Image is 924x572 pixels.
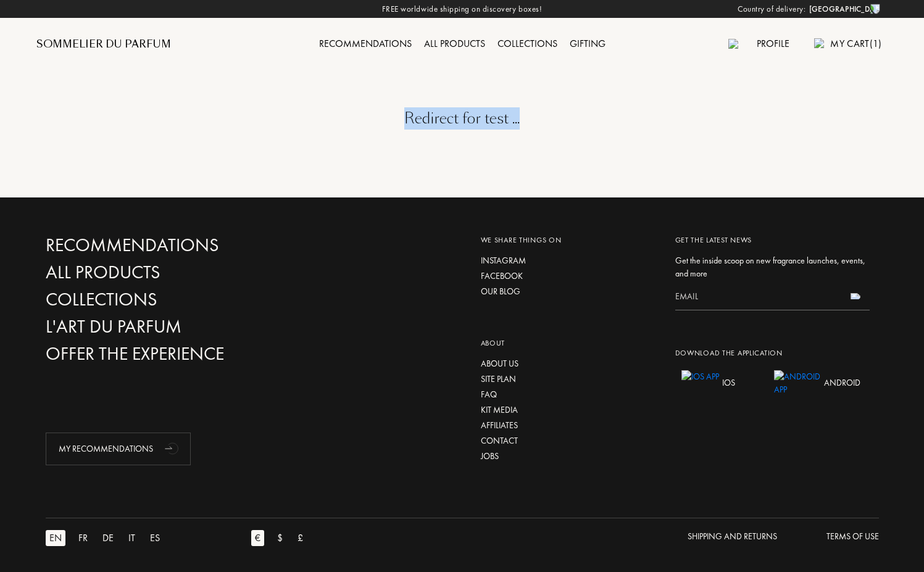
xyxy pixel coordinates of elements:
a: Terms of use [826,530,879,546]
a: ios appIOS [675,371,735,382]
img: search_icn.svg [728,39,738,49]
a: All products [418,37,491,50]
a: € [251,530,273,546]
div: My Recommendations [46,433,191,465]
a: Facebook [481,270,657,283]
div: $ [273,530,286,546]
div: Terms of use [826,530,879,543]
div: € [251,530,264,546]
a: Contact [481,434,657,447]
div: Redirect for test ... [36,107,888,130]
a: Collections [491,37,564,50]
a: Sommelier du Parfum [36,37,171,52]
a: Site plan [481,373,657,386]
div: FR [75,530,91,546]
span: Country of delivery: [738,3,805,15]
div: Recommendations [313,36,418,52]
a: DE [99,530,125,546]
input: Email [675,283,842,310]
a: L'Art du Parfum [46,316,311,338]
div: Shipping and Returns [688,530,777,543]
a: Collections [46,289,311,310]
a: Kit media [481,404,657,417]
a: Shipping and Returns [688,530,777,546]
img: cart.svg [814,38,824,48]
a: IT [125,530,146,546]
a: Offer the experience [46,343,311,365]
div: IT [125,530,139,546]
div: Download the application [675,347,870,359]
a: Instagram [481,254,657,267]
a: ES [146,530,171,546]
div: animation [160,436,185,460]
a: android appANDROID [768,371,860,382]
a: Jobs [481,450,657,463]
img: news_send.svg [851,293,860,299]
a: FAQ [481,388,657,401]
a: EN [46,530,75,546]
a: Profile [751,37,796,50]
div: EN [46,530,65,546]
img: ios app [681,370,719,395]
div: £ [294,530,307,546]
div: Get the inside scoop on new fragrance launches, events, and more [675,254,870,280]
div: All products [418,36,491,52]
div: We share things on [481,234,657,246]
a: Recommendations [313,37,418,50]
div: DE [99,530,117,546]
a: Affiliates [481,419,657,432]
div: ANDROID [821,370,860,395]
a: All products [46,262,311,283]
div: Profile [751,36,796,52]
a: Our blog [481,285,657,298]
a: $ [273,530,294,546]
div: IOS [719,370,735,395]
div: ES [146,530,164,546]
span: My Cart ( 1 ) [830,37,881,50]
a: FR [75,530,99,546]
div: Collections [491,36,564,52]
div: Gifting [564,36,612,52]
img: android app [774,370,821,395]
div: About [481,338,657,349]
a: £ [294,530,314,546]
a: Recommendations [46,234,311,256]
a: About us [481,357,657,370]
div: Get the latest news [675,234,870,246]
a: Gifting [564,37,612,50]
